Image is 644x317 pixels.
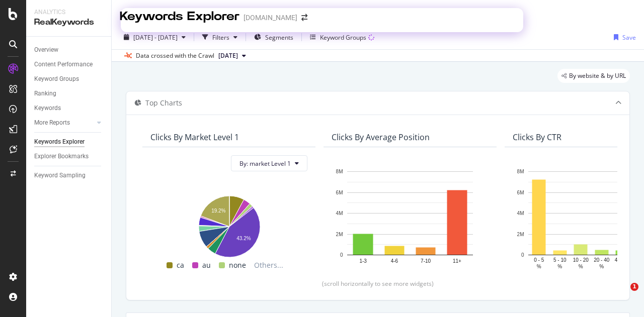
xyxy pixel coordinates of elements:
[34,170,86,181] div: Keyword Sampling
[594,257,610,263] text: 20 - 40
[573,257,589,263] text: 10 - 20
[306,29,378,45] button: Keyword Groups
[340,252,343,258] text: 0
[517,210,524,216] text: 4M
[34,59,93,70] div: Content Performance
[34,137,104,147] a: Keywords Explorer
[579,264,583,269] text: %
[34,118,70,128] div: More Reports
[34,103,61,114] div: Keywords
[34,118,94,128] a: More Reports
[34,151,89,162] div: Explorer Bookmarks
[630,283,638,291] span: 1
[34,151,104,162] a: Explorer Bookmarks
[211,208,225,214] text: 19.2%
[145,98,182,108] div: Top Charts
[239,159,291,168] span: By: market Level 1
[198,29,242,45] button: Filters
[599,264,604,269] text: %
[34,45,58,55] div: Overview
[34,74,79,84] div: Keyword Groups
[320,33,366,42] div: Keyword Groups
[250,259,287,271] span: Others...
[231,155,307,171] button: By: market Level 1
[517,190,524,195] text: 6M
[421,258,431,264] text: 7-10
[34,88,56,99] div: Ranking
[34,17,103,28] div: RealKeywords
[517,169,524,174] text: 8M
[553,257,567,263] text: 5 - 10
[332,132,430,142] div: Clicks By Average Position
[391,258,398,264] text: 4-6
[34,45,104,55] a: Overview
[34,137,85,147] div: Keywords Explorer
[534,257,544,263] text: 0 - 5
[336,190,343,195] text: 6M
[537,264,541,269] text: %
[214,50,250,62] button: [DATE]
[202,259,211,271] span: au
[34,74,104,84] a: Keyword Groups
[34,170,104,181] a: Keyword Sampling
[610,29,636,45] button: Save
[136,51,214,60] div: Data crossed with the Crawl
[218,51,238,60] span: 2025 Oct. 9th
[336,210,343,216] text: 4M
[615,257,631,263] text: 40 - 70
[34,103,104,114] a: Keywords
[138,279,617,288] div: (scroll horizontally to see more widgets)
[513,132,561,142] div: Clicks By CTR
[34,88,104,99] a: Ranking
[133,33,178,42] span: [DATE] - [DATE]
[150,190,307,259] svg: A chart.
[120,8,239,25] div: Keywords Explorer
[610,283,634,307] iframe: Intercom live chat
[250,29,297,45] button: Segments
[236,236,251,241] text: 43.2%
[121,8,523,32] iframe: Intercom live chat banner
[359,258,367,264] text: 1-3
[150,132,239,142] div: Clicks By market Level 1
[557,264,562,269] text: %
[622,33,636,42] div: Save
[453,258,461,264] text: 11+
[517,232,524,237] text: 2M
[212,33,229,42] div: Filters
[177,259,184,271] span: ca
[229,259,246,271] span: none
[557,69,630,83] div: legacy label
[34,59,104,70] a: Content Performance
[336,169,343,174] text: 8M
[265,33,293,42] span: Segments
[120,29,190,45] button: [DATE] - [DATE]
[332,166,489,271] svg: A chart.
[521,252,524,258] text: 0
[569,73,626,79] span: By website & by URL
[336,232,343,237] text: 2M
[34,8,103,17] div: Analytics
